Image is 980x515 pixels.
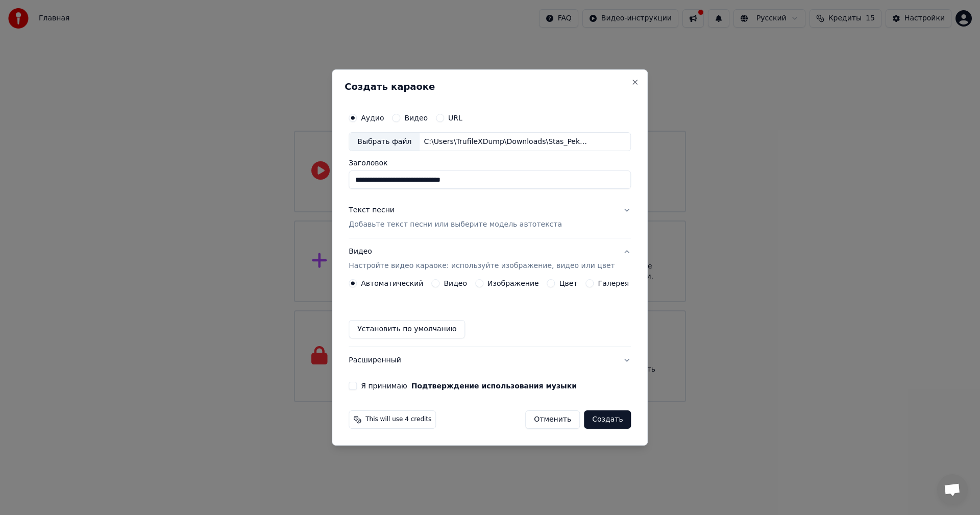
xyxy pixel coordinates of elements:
[420,137,593,147] div: C:\Users\TrufileXDump\Downloads\Stas_Pekha_-_Odna_zvezda_52892624.mp3
[448,114,462,121] label: URL
[444,280,467,287] label: Видео
[349,198,631,238] button: Текст песниДобавьте текст песни или выберите модель автотекста
[349,206,395,216] div: Текст песни
[404,114,428,121] label: Видео
[598,280,629,287] label: Галерея
[365,415,431,424] span: This will use 4 credits
[349,133,420,151] div: Выбрать файл
[349,247,615,272] div: Видео
[349,261,615,271] p: Настройте видео караоке: используйте изображение, видео или цвет
[361,382,577,389] label: Я принимаю
[559,280,578,287] label: Цвет
[487,280,539,287] label: Изображение
[349,347,631,374] button: Расширенный
[411,382,577,389] button: Я принимаю
[349,279,631,347] div: ВидеоНастройте видео караоке: используйте изображение, видео или цвет
[349,160,631,167] label: Заголовок
[349,220,562,230] p: Добавьте текст песни или выберите модель автотекста
[349,320,465,338] button: Установить по умолчанию
[345,82,635,91] h2: Создать караоке
[349,239,631,280] button: ВидеоНастройте видео караоке: используйте изображение, видео или цвет
[584,410,631,429] button: Создать
[525,410,580,429] button: Отменить
[361,280,423,287] label: Автоматический
[361,114,384,121] label: Аудио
